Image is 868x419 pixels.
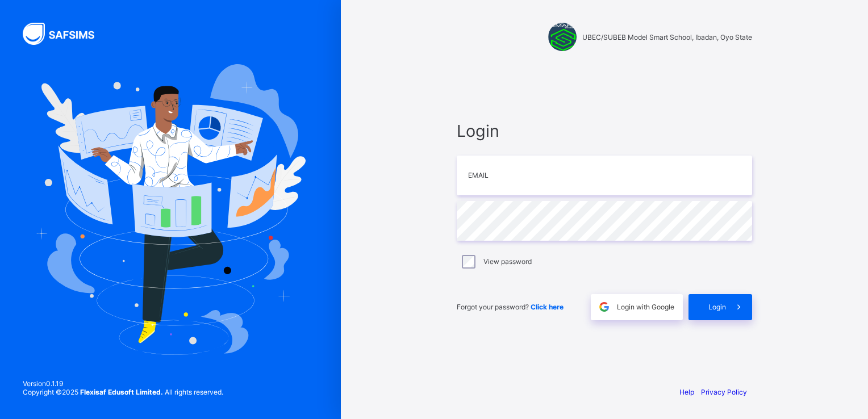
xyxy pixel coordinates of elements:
a: Help [679,388,694,396]
strong: Flexisaf Edusoft Limited. [80,388,163,396]
span: UBEC/SUBEB Model Smart School, Ibadan, Oyo State [582,33,752,41]
span: Version 0.1.19 [23,379,223,388]
a: Click here [531,303,564,311]
span: Copyright © 2025 All rights reserved. [23,388,223,396]
span: Forgot your password? [457,303,564,311]
span: Login [457,121,752,141]
a: Privacy Policy [701,388,747,396]
span: Login with Google [617,303,674,311]
label: View password [483,257,532,266]
img: Hero Image [35,64,306,355]
img: SAFSIMS Logo [23,23,108,45]
img: google.396cfc9801f0270233282035f929180a.svg [598,300,611,313]
span: Login [708,303,726,311]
